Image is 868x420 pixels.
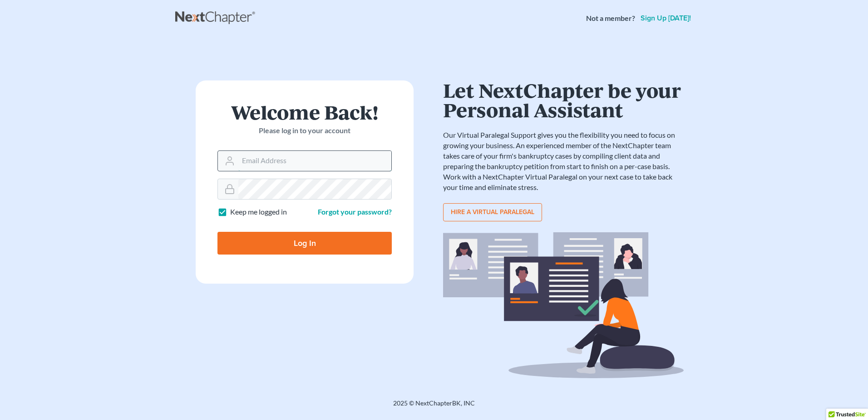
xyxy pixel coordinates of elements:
h1: Welcome Back! [217,102,392,122]
a: Hire a virtual paralegal [443,203,542,221]
input: Log In [217,232,392,255]
div: 2025 © NextChapterBK, INC [175,399,693,415]
strong: Not a member? [586,13,635,24]
img: virtual_paralegal_bg-b12c8cf30858a2b2c02ea913d52db5c468ecc422855d04272ea22d19010d70dc.svg [443,232,684,378]
label: Keep me logged in [230,207,287,217]
input: Email Address [238,151,391,171]
h1: Let NextChapter be your Personal Assistant [443,80,684,119]
p: Our Virtual Paralegal Support gives you the flexibility you need to focus on growing your busines... [443,130,684,192]
a: Sign up [DATE]! [639,15,693,22]
a: Forgot your password? [318,207,392,216]
p: Please log in to your account [217,125,392,136]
